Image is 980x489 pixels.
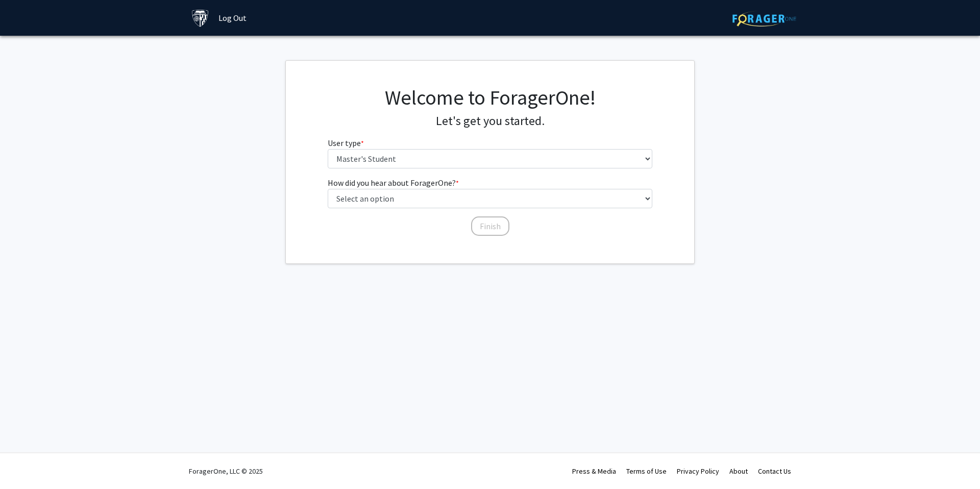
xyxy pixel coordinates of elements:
[328,85,653,110] h1: Welcome to ForagerOne!
[328,114,653,129] h4: Let's get you started.
[328,137,364,149] label: User type
[328,177,459,189] label: How did you hear about ForagerOne?
[732,11,796,27] img: ForagerOne Logo
[191,9,209,27] img: Johns Hopkins University Logo
[189,453,263,489] div: ForagerOne, LLC © 2025
[572,467,616,476] a: Press & Media
[8,443,43,481] iframe: Chat
[626,467,667,476] a: Terms of Use
[729,467,748,476] a: About
[677,467,719,476] a: Privacy Policy
[471,216,509,236] button: Finish
[758,467,791,476] a: Contact Us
